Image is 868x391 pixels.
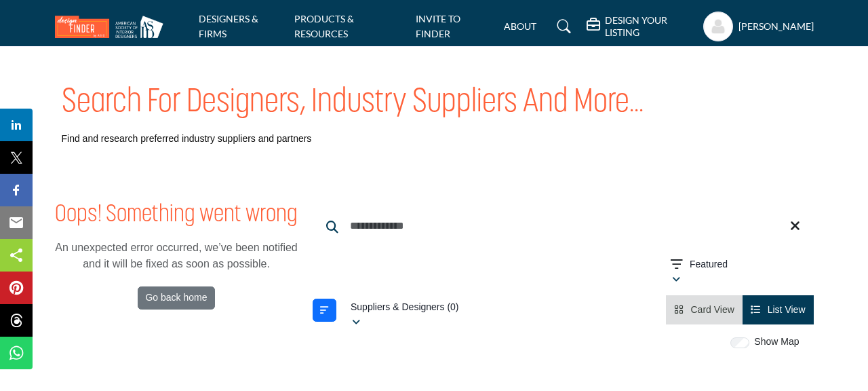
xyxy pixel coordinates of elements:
h5: DESIGN YOUR LISTING [605,14,696,39]
a: View Card [674,304,734,315]
p: Suppliers & Designers (0) [351,301,459,314]
button: Featured [663,253,814,282]
button: Filter categories [313,299,336,322]
a: DESIGNERS & FIRMS [199,13,258,39]
a: ABOUT [504,20,536,32]
a: Go back home [138,286,215,310]
h1: Oops! Something went wrong [55,202,298,230]
p: Find and research preferred industry suppliers and partners [62,132,312,146]
a: Search [544,16,580,37]
img: Site Logo [55,16,170,38]
li: Card View [666,295,743,324]
button: Show hide supplier dropdown [703,12,733,41]
a: View List [751,304,806,315]
li: List View [743,295,814,324]
span: List View [768,304,806,315]
div: DESIGN YOUR LISTING [587,14,696,39]
h1: Search for Designers, Industry Suppliers and more... [62,82,644,124]
button: Suppliers & Designers (0) [343,295,494,325]
a: INVITE TO FINDER [416,13,460,39]
a: PRODUCTS & RESOURCES [294,13,354,39]
h5: [PERSON_NAME] [738,20,814,33]
label: Show Map [754,335,799,349]
p: Featured [690,258,728,272]
input: Search Keyword [313,210,814,242]
span: Card View [691,304,734,315]
p: An unexpected error occurred, we’ve been notified and it will be fixed as soon as possible. [55,240,298,272]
